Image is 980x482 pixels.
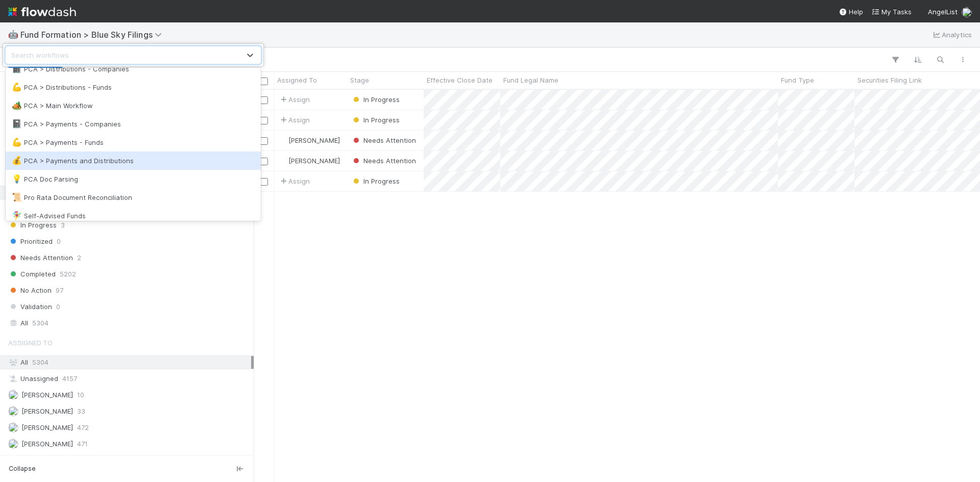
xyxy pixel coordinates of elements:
[12,82,255,92] div: PCA > Distributions - Funds
[12,100,255,111] div: PCA > Main Workflow
[12,211,22,220] span: 🧚‍♀️
[12,193,22,201] span: 📜
[12,137,255,147] div: PCA > Payments - Funds
[12,119,22,128] span: 📓
[11,50,69,60] div: Search workflows
[12,64,22,73] span: 📓
[12,64,255,74] div: PCA > Distributions - Companies
[12,192,255,202] div: Pro Rata Document Reconciliation
[12,211,255,221] div: Self-Advised Funds
[12,174,255,184] div: PCA Doc Parsing
[12,174,22,183] span: 💡
[12,156,255,166] div: PCA > Payments and Distributions
[12,156,22,165] span: 💰
[12,83,22,91] span: 💪
[12,119,255,129] div: PCA > Payments - Companies
[12,101,22,110] span: 🏕️
[12,138,22,146] span: 💪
